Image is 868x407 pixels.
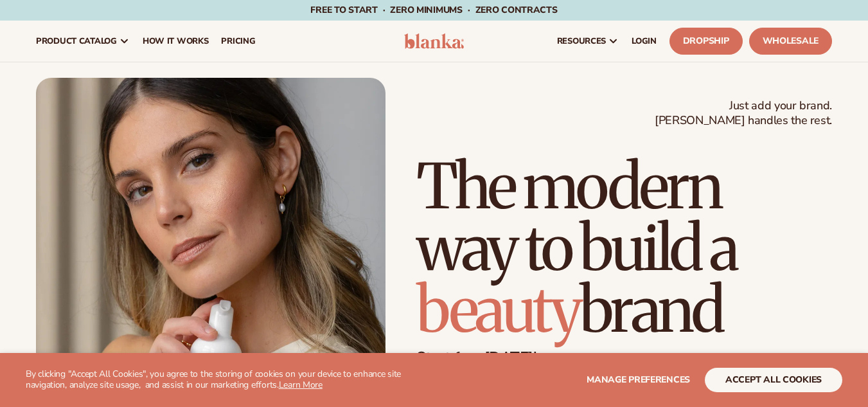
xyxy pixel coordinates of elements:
img: logo [404,33,465,49]
span: Manage preferences [587,374,690,386]
h1: The modern way to build a brand [416,156,832,341]
span: pricing [221,36,255,46]
span: Free to start · ZERO minimums · ZERO contracts [310,4,557,16]
span: beauty [416,271,580,348]
a: Dropship [669,28,743,55]
a: LOGIN [625,21,663,62]
p: By clicking "Accept All Cookies", you agree to the storing of cookies on your device to enhance s... [26,369,429,391]
span: How It Works [143,36,209,46]
span: Just add your brand. [PERSON_NAME] handles the rest. [655,98,832,129]
a: Learn More [279,379,323,391]
a: Wholesale [749,28,832,55]
span: resources [557,36,606,46]
a: pricing [215,21,261,62]
a: How It Works [136,21,215,62]
a: product catalog [30,21,136,62]
button: Manage preferences [587,368,690,392]
a: resources [551,21,625,62]
button: accept all cookies [705,368,842,392]
p: Start free [DATE]! [416,348,832,367]
span: product catalog [36,36,117,46]
span: LOGIN [632,36,657,46]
